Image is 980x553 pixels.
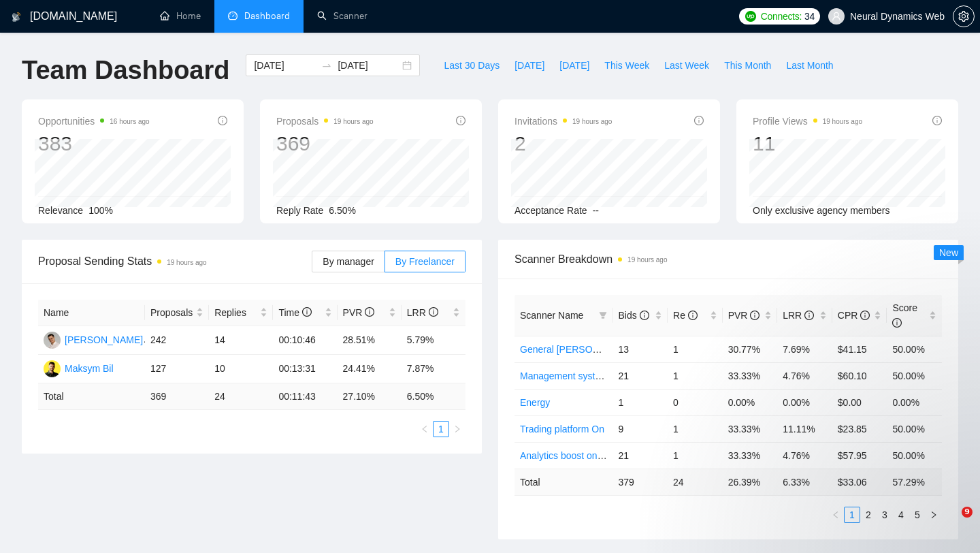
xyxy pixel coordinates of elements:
span: setting [953,11,974,22]
li: Previous Page [416,421,433,437]
div: 11 [753,131,862,157]
span: PVR [728,310,760,321]
span: swap-right [321,60,332,71]
td: 50.00% [887,336,942,362]
span: Replies [214,305,257,320]
td: 0.00% [723,389,778,415]
span: Relevance [38,205,83,216]
span: LRR [783,310,814,321]
img: MB [44,360,61,377]
span: Bids [618,310,649,321]
li: Next Page [449,421,465,437]
button: Last Month [779,54,840,76]
span: New [939,247,958,258]
td: 27.10 % [338,383,402,410]
span: Invitations [514,113,612,129]
td: 0.00% [777,389,832,415]
span: info-circle [688,311,698,320]
td: 14 [209,326,273,355]
span: info-circle [750,311,759,320]
td: 24 [209,383,273,410]
a: searchScanner [317,10,367,22]
span: Only exclusive agency members [753,205,890,216]
td: 0.00% [887,389,942,415]
span: Last 30 Days [444,58,500,73]
span: Scanner Breakdown [514,251,942,268]
td: 9 [612,415,668,442]
span: 6.50% [329,205,356,216]
span: info-circle [892,318,902,328]
span: Proposals [150,305,193,320]
span: By Freelancer [395,256,455,267]
span: user [832,12,841,21]
td: $23.85 [832,415,887,442]
span: Acceptance Rate [514,205,587,216]
td: 1 [612,389,668,415]
img: logo [12,6,21,28]
input: End date [338,58,399,73]
button: left [828,507,844,523]
td: 24 [668,469,723,495]
td: 21 [612,362,668,389]
td: 369 [145,383,209,410]
span: info-circle [804,311,814,320]
li: Previous Page [828,507,844,523]
button: setting [953,5,975,27]
span: Last Week [664,58,709,73]
time: 19 hours ago [572,118,612,125]
a: General [PERSON_NAME] | FastAPI v2.0. On [520,344,715,355]
td: 0 [668,389,723,415]
span: Proposal Sending Stats [38,253,312,270]
div: 2 [514,131,612,157]
span: info-circle [640,311,649,320]
span: Proposals [276,113,374,129]
span: info-circle [302,307,312,317]
td: 6.50 % [402,383,465,410]
a: MBMaksym Bil [44,362,114,373]
td: 13 [612,336,668,362]
time: 19 hours ago [823,118,862,125]
span: info-circle [694,116,704,125]
span: info-circle [932,116,942,125]
span: [DATE] [559,58,589,73]
span: 100% [88,205,113,216]
td: 00:13:31 [273,355,337,383]
th: Name [38,300,145,326]
a: Analytics boost on 25.07 [520,450,624,461]
span: right [453,425,461,433]
span: Reply Rate [276,205,323,216]
span: info-circle [218,116,227,125]
span: Time [278,307,311,318]
td: $41.15 [832,336,887,362]
li: 1 [433,421,449,437]
span: Score [892,302,917,328]
time: 19 hours ago [333,118,373,125]
button: [DATE] [507,54,552,76]
time: 16 hours ago [110,118,149,125]
td: 242 [145,326,209,355]
input: Start date [254,58,316,73]
button: Last Week [657,54,717,76]
img: upwork-logo.png [745,11,756,22]
span: Dashboard [244,10,290,22]
td: 10 [209,355,273,383]
time: 19 hours ago [627,256,667,264]
span: 34 [804,9,815,24]
span: dashboard [228,11,238,20]
span: info-circle [456,116,465,125]
div: 383 [38,131,150,157]
td: 50.00% [887,362,942,389]
td: 33.33% [723,362,778,389]
td: 21 [612,442,668,469]
td: 50.00% [887,415,942,442]
span: info-circle [365,307,374,317]
td: $60.10 [832,362,887,389]
a: 1 [434,422,448,437]
td: 24.41% [338,355,402,383]
td: 5.79% [402,326,465,355]
span: Connects: [761,9,802,24]
span: filter [596,305,610,326]
span: This Week [604,58,649,73]
img: MK [44,332,61,349]
td: 1 [668,336,723,362]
